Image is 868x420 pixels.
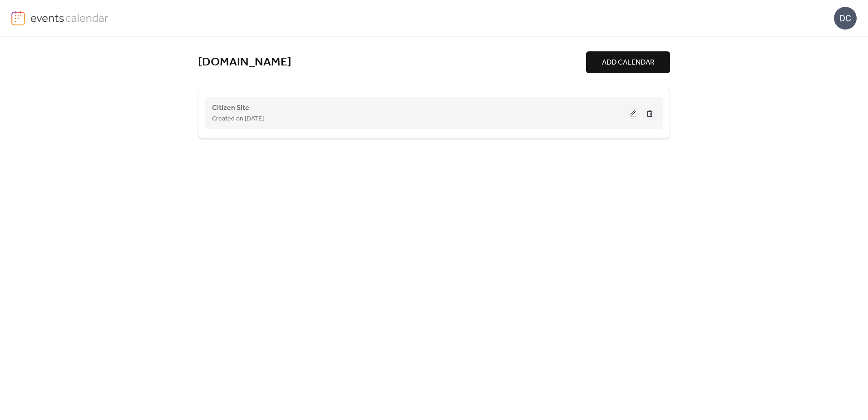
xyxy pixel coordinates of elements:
img: logo-type [30,11,109,25]
a: [DOMAIN_NAME] [198,55,291,70]
span: ADD CALENDAR [602,57,654,68]
img: logo [11,11,25,25]
div: DC [834,7,857,30]
span: Created on [DATE] [212,114,264,125]
span: Citizen Site [212,103,249,114]
button: ADD CALENDAR [586,51,670,73]
a: Citizen Site [212,105,249,110]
